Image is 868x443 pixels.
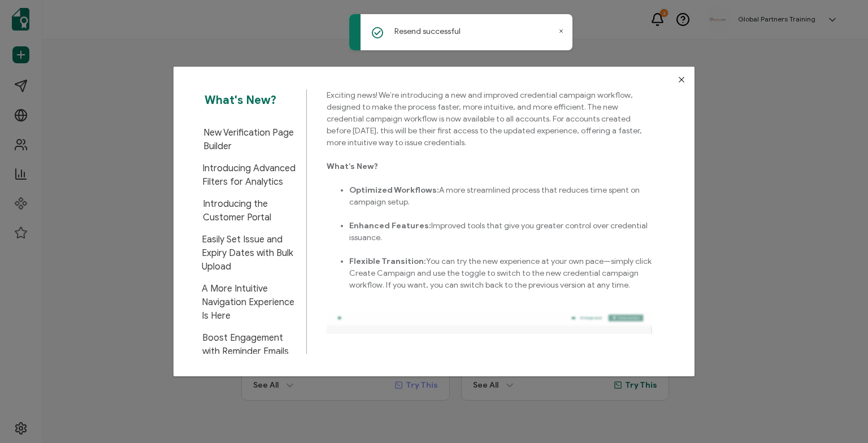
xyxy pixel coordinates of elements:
[173,67,695,377] div: dialog
[327,162,378,171] strong: What’s New?
[349,221,431,231] strong: Enhanced Features:
[202,282,298,323] span: A More Intuitive Navigation Experience Is Here
[349,220,652,255] p: Improved tools that give you greater control over credential issuance.
[196,92,298,109] span: What's New?
[203,126,298,153] span: New Verification Page Builder
[811,389,868,443] iframe: Chat Widget
[394,25,461,37] p: Resend successful
[349,184,652,220] p: A more streamlined process that reduces time spent on campaign setup.
[202,331,298,358] span: Boost Engagement with Reminder Emails
[349,255,652,303] p: You can try the new experience at your own pace—simply click Create Campaign and use the toggle t...
[202,162,298,189] span: Introducing Advanced Filters for Analytics
[669,67,695,93] button: Close
[203,197,298,224] span: Introducing the Customer Portal
[349,257,426,266] strong: Flexible Transition:
[327,89,652,160] p: Exciting news! We’re introducing a new and improved credential campaign workflow, designed to mak...
[349,185,439,195] strong: Optimized Workflows:
[202,233,298,273] span: Easily Set Issue and Expiry Dates with Bulk Upload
